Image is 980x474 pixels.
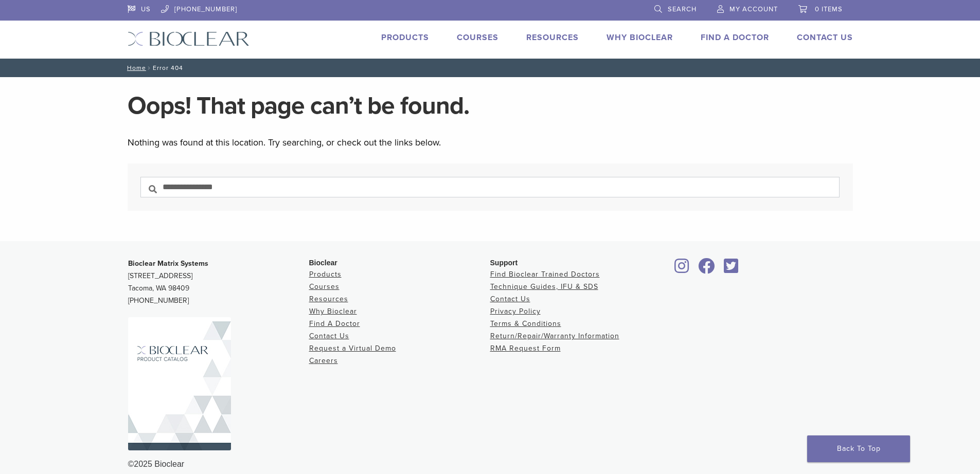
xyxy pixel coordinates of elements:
[490,270,600,279] a: Find Bioclear Trained Doctors
[729,5,778,13] span: My Account
[807,435,910,462] a: Back To Top
[128,94,853,118] h1: Oops! That page can’t be found.
[309,295,348,303] a: Resources
[490,344,561,353] a: RMA Request Form
[309,332,349,340] a: Contact Us
[309,282,340,291] a: Courses
[309,319,360,328] a: Find A Doctor
[128,458,852,470] div: ©2025 Bioclear
[490,295,530,303] a: Contact Us
[701,32,769,43] a: Find A Doctor
[815,5,843,13] span: 0 items
[490,259,518,267] span: Support
[128,135,853,150] p: Nothing was found at this location. Try searching, or check out the links below.
[490,319,561,328] a: Terms & Conditions
[128,163,853,211] section: Search
[120,59,861,77] nav: Error 404
[128,31,250,46] img: Bioclear
[146,65,153,70] span: /
[668,5,697,13] span: Search
[128,259,208,268] strong: Bioclear Matrix Systems
[309,307,357,316] a: Why Bioclear
[797,32,853,43] a: Contact Us
[490,307,541,316] a: Privacy Policy
[721,264,742,275] a: Bioclear
[309,344,396,353] a: Request a Virtual Demo
[309,259,337,267] span: Bioclear
[695,264,719,275] a: Bioclear
[490,282,598,291] a: Technique Guides, IFU & SDS
[526,32,579,43] a: Resources
[607,32,673,43] a: Why Bioclear
[457,32,498,43] a: Courses
[128,258,309,307] p: [STREET_ADDRESS] Tacoma, WA 98409 [PHONE_NUMBER]
[128,317,231,450] img: Bioclear
[124,64,146,71] a: Home
[309,270,342,279] a: Products
[671,264,693,275] a: Bioclear
[309,356,338,365] a: Careers
[381,32,429,43] a: Products
[490,332,619,340] a: Return/Repair/Warranty Information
